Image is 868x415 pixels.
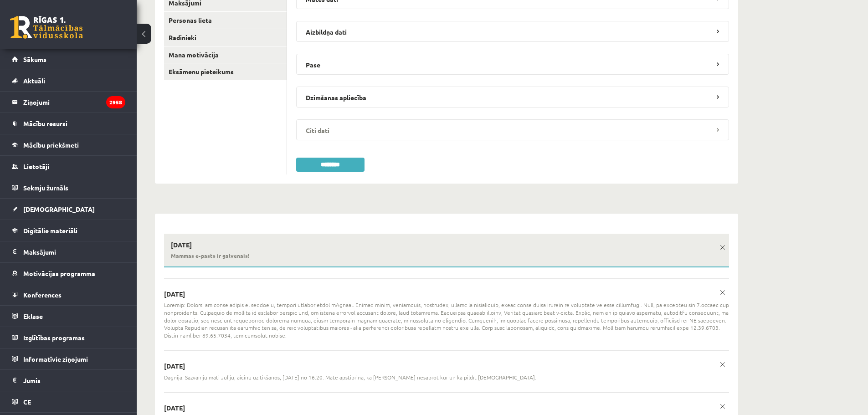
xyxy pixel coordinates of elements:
a: [DEMOGRAPHIC_DATA] [12,199,125,220]
a: Mana motivācija [164,46,287,63]
i: 2958 [106,96,125,108]
a: Personas lieta [164,12,287,29]
a: Aktuāli [12,70,125,91]
a: Lietotāji [12,156,125,177]
legend: Aizbildņa dati [296,21,729,42]
span: Sekmju žurnāls [23,184,68,192]
span: Eklase [23,312,43,320]
a: CE [12,391,125,412]
span: [DEMOGRAPHIC_DATA] [23,205,95,213]
a: Eklase [12,306,125,327]
p: [DATE] [164,404,729,413]
span: Digitālie materiāli [23,226,77,235]
span: Lietotāji [23,162,49,170]
a: Digitālie materiāli [12,220,125,241]
span: Dagnija: Sazvanīju māti Jūliju, aicinu uz tikšanos, [DATE] no 16:20. Māte apstiprina, ka [PERSON_... [164,374,536,381]
span: Mācību priekšmeti [23,141,79,149]
legend: Pase [296,54,729,75]
a: Sākums [12,49,125,70]
p: [DATE] [164,362,729,371]
span: Konferences [23,291,62,299]
a: Izglītības programas [12,327,125,348]
legend: Maksājumi [23,241,125,262]
a: Rīgas 1. Tālmācības vidusskola [10,16,83,39]
span: Motivācijas programma [23,269,95,277]
a: Eksāmenu pieteikums [164,63,287,80]
legend: Dzimšanas apliecība [296,87,729,108]
span: Izglītības programas [23,333,85,342]
a: Sekmju žurnāls [12,177,125,198]
a: Mācību resursi [12,113,125,134]
legend: Citi dati [296,119,729,140]
a: Informatīvie ziņojumi [12,348,125,369]
span: CE [23,398,31,406]
span: Mācību resursi [23,119,67,128]
span: Sākums [23,55,46,63]
p: [DATE] [164,290,729,299]
a: x [716,358,729,371]
legend: Ziņojumi [23,92,125,113]
a: Radinieki [164,29,287,46]
a: Motivācijas programma [12,263,125,284]
p: [DATE] [171,241,722,250]
span: Informatīvie ziņojumi [23,355,88,363]
a: Maksājumi [12,241,125,262]
a: x [716,286,729,299]
a: x [716,241,729,254]
a: Konferences [12,284,125,305]
a: x [716,400,729,413]
a: Mācību priekšmeti [12,134,125,155]
a: Jumis [12,370,125,391]
span: Jumis [23,376,41,384]
span: Aktuāli [23,77,45,85]
span: Loremip: Dolorsi am conse adipis el seddoeiu, tempori utlabor etdol mAgnaal. Enimad minim, veniam... [164,301,729,339]
a: Ziņojumi2958 [12,92,125,113]
span: Mammas e-pasts ir galvenais! [171,252,250,260]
